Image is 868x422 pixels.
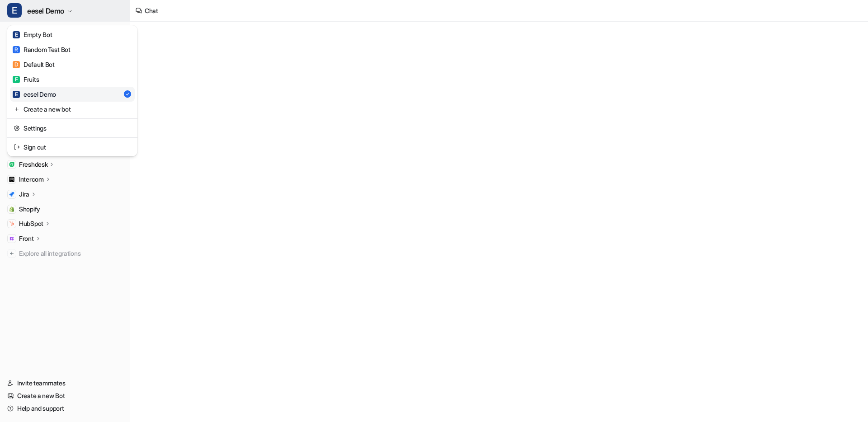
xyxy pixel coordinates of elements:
span: eesel Demo [27,5,64,17]
span: E [13,31,20,38]
img: reset [14,104,20,114]
a: Settings [10,121,135,136]
div: Eeesel Demo [7,25,137,156]
a: Sign out [10,140,135,155]
span: F [13,76,20,83]
img: reset [14,142,20,152]
span: E [13,91,20,98]
img: reset [14,123,20,133]
span: D [13,61,20,68]
div: Empty Bot [13,30,52,39]
div: eesel Demo [13,89,56,99]
span: R [13,46,20,53]
span: E [7,3,22,18]
div: Random Test Bot [13,45,71,54]
div: Default Bot [13,60,55,69]
div: Fruits [13,75,39,84]
a: Create a new bot [10,102,135,117]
